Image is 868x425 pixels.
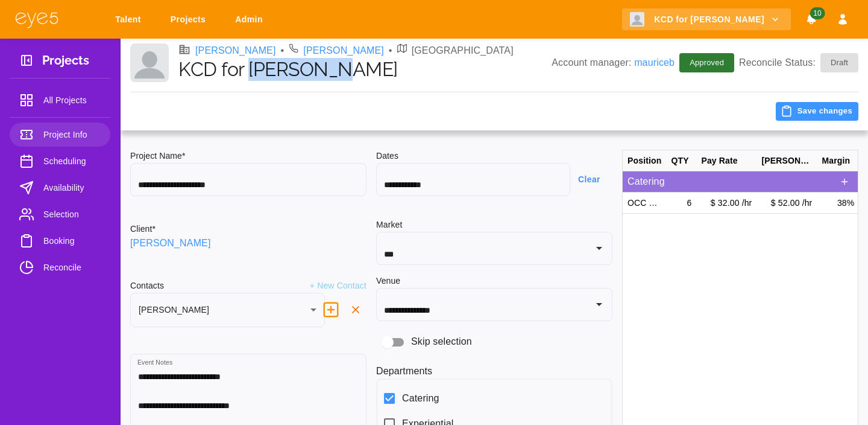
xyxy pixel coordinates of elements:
[835,172,854,191] button: Add Position
[42,53,89,72] h3: Projects
[130,223,156,236] h6: Client*
[163,8,218,31] a: Projects
[376,219,612,232] h6: Market
[345,299,366,321] button: delete
[622,8,791,31] button: KCD for [PERSON_NAME]
[130,150,366,163] h6: Project Name*
[178,58,552,81] h1: KCD for [PERSON_NAME]
[43,181,101,195] span: Availability
[10,176,110,200] a: Availability
[43,234,101,248] span: Booking
[412,43,514,58] p: [GEOGRAPHIC_DATA]
[591,240,608,257] button: Open
[623,193,666,214] div: OCC Model Caterer
[402,391,439,406] span: Catering
[376,363,612,379] h6: Departments
[696,150,756,171] div: Pay Rate
[10,255,110,280] a: Reconcile
[376,331,612,354] div: Skip selection
[14,11,59,28] img: eye5
[310,280,366,293] p: + New Contact
[130,236,211,251] a: [PERSON_NAME]
[376,275,400,288] h6: Venue
[817,193,859,214] div: 38%
[591,296,608,313] button: Open
[682,57,731,69] span: Approved
[195,43,276,58] a: [PERSON_NAME]
[696,193,756,214] div: $ 32.00 /hr
[552,56,675,70] p: Account manager:
[627,174,835,189] p: Catering
[630,12,644,27] img: Client logo
[823,57,855,69] span: Draft
[43,127,101,142] span: Project Info
[281,43,285,58] li: •
[666,150,696,171] div: QTY
[776,102,858,121] button: Save changes
[623,150,666,171] div: Position
[10,229,110,253] a: Booking
[756,193,817,214] div: $ 52.00 /hr
[800,8,822,31] button: Notifications
[376,150,612,163] h6: Dates
[756,150,817,171] div: [PERSON_NAME]
[817,150,859,171] div: Margin
[43,207,101,222] span: Selection
[10,149,110,173] a: Scheduling
[43,93,101,107] span: All Projects
[130,43,169,82] img: Client logo
[107,8,153,31] a: Talent
[810,7,825,19] span: 10
[227,8,275,31] a: Admin
[739,53,858,72] p: Reconcile Status:
[43,260,101,275] span: Reconcile
[10,88,110,112] a: All Projects
[303,43,384,58] a: [PERSON_NAME]
[634,57,675,68] a: mauriceb
[389,43,392,58] li: •
[570,168,612,191] button: Clear
[130,293,325,327] div: [PERSON_NAME]
[130,280,164,293] h6: Contacts
[666,193,696,214] div: 6
[10,123,110,147] a: Project Info
[10,202,110,226] a: Selection
[835,172,854,191] div: outlined button group
[43,154,101,168] span: Scheduling
[137,358,172,367] label: Event Notes
[317,296,345,324] button: delete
